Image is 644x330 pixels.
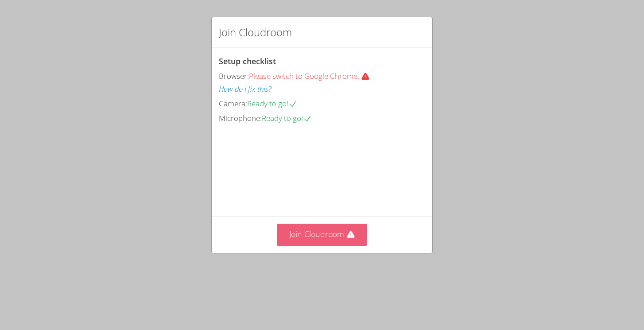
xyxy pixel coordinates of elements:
span: Ready to go! [247,98,297,109]
span: Microphone: [219,113,262,123]
span: Setup checklist [219,56,276,66]
h2: Join Cloudroom [219,24,292,40]
span: Ready to go! [262,113,312,123]
span: Camera: [219,98,247,109]
span: Please switch to Google Chrome. [249,71,377,81]
button: Join Cloudroom [277,224,368,245]
button: How do I fix this? [219,83,272,96]
span: Browser: [219,71,249,81]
